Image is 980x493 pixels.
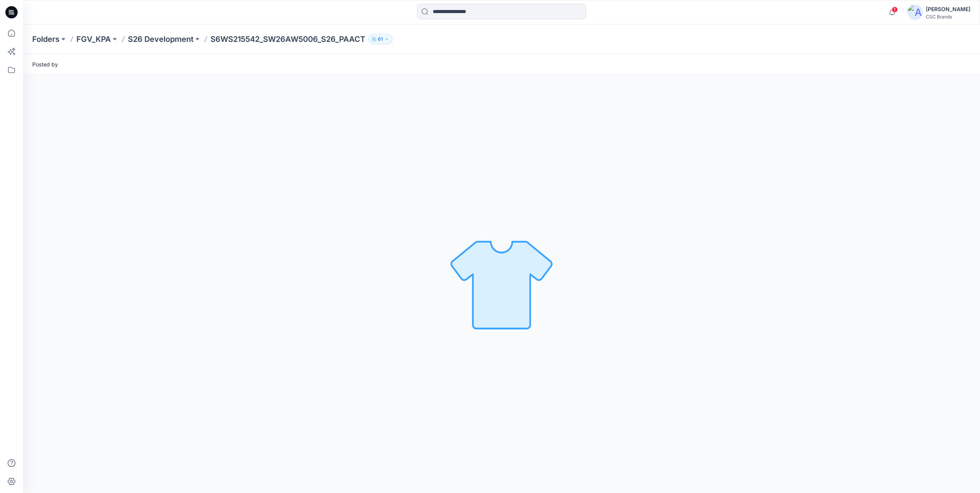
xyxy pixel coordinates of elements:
span: 1 [892,7,898,13]
p: S6WS215542_SW26AW5006_S26_PAACT [210,34,365,45]
span: Posted by [32,60,58,68]
p: 61 [378,35,383,43]
div: [PERSON_NAME] [926,5,970,14]
a: Folders [32,34,60,45]
button: 61 [368,34,392,45]
a: S26 Development [128,34,194,45]
img: avatar [907,5,923,20]
div: CSC Brands [926,14,970,20]
a: FGV_KPA [76,34,111,45]
img: No Outline [448,230,555,338]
